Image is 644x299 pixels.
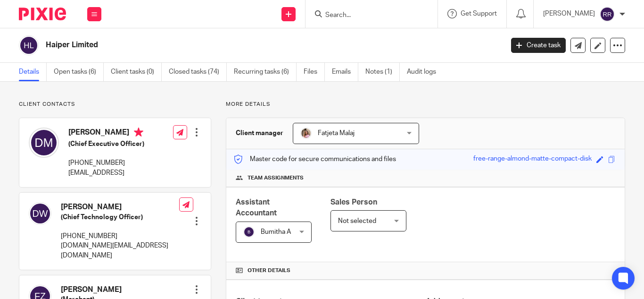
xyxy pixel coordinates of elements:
input: Search [324,11,409,20]
p: [EMAIL_ADDRESS] [68,168,144,178]
h5: (Chief Executive Officer) [68,139,144,149]
h4: [PERSON_NAME] [61,202,179,212]
p: [DOMAIN_NAME][EMAIL_ADDRESS][DOMAIN_NAME] [61,241,179,260]
span: Sales Person [330,198,377,206]
a: Open tasks (6) [54,63,104,81]
span: Assistant Accountant [236,198,277,217]
h5: (Chief Technology Officer) [61,213,179,222]
img: svg%3E [243,226,255,238]
img: svg%3E [600,7,615,22]
img: svg%3E [29,128,59,158]
p: [PHONE_NUMBER] [68,158,144,168]
p: Master code for secure communications and files [233,154,396,164]
span: Team assignments [248,174,304,182]
img: Pixie [19,8,66,20]
a: Closed tasks (74) [169,63,227,81]
p: [PHONE_NUMBER] [61,231,179,241]
a: Create task [511,38,566,53]
h2: Haiper Limited [46,40,407,50]
img: MicrosoftTeams-image%20(5).png [300,128,312,139]
a: Details [19,63,47,81]
h4: [PERSON_NAME] [68,128,144,139]
span: Fatjeta Malaj [318,130,355,137]
a: Notes (1) [365,63,400,81]
a: Client tasks (0) [111,63,162,81]
p: [PERSON_NAME] [543,9,595,18]
a: Recurring tasks (6) [234,63,297,81]
h3: Client manager [236,128,283,138]
p: Client contacts [19,101,211,108]
img: svg%3E [29,202,51,225]
span: Not selected [338,218,376,224]
h4: [PERSON_NAME] [61,285,122,295]
span: Other details [248,267,290,274]
a: Emails [332,63,358,81]
span: Get Support [461,10,497,17]
span: Bumitha A [261,229,291,235]
img: svg%3E [19,35,39,55]
a: Audit logs [407,63,443,81]
i: Primary [134,128,143,137]
a: Files [304,63,325,81]
p: More details [226,101,625,108]
div: free-range-almond-matte-compact-disk [473,154,592,165]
